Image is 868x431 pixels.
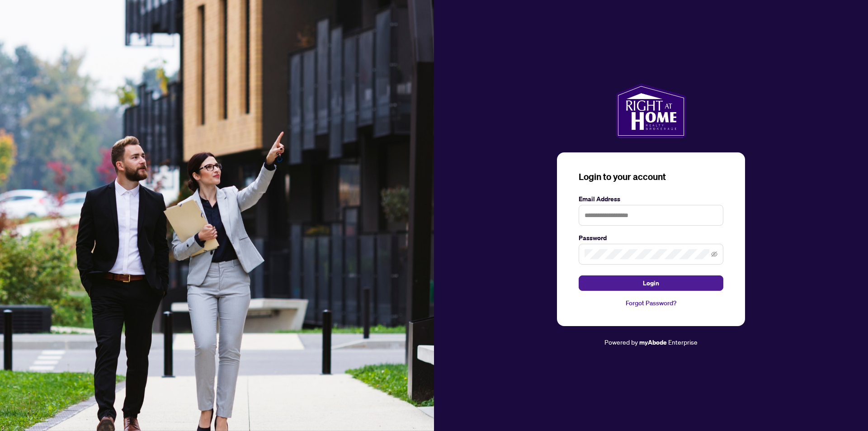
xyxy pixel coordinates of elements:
label: Password [579,233,723,243]
img: ma-logo [616,84,686,138]
span: Login [643,276,659,290]
a: myAbode [639,337,667,347]
a: Forgot Password? [579,298,723,308]
label: Email Address [579,194,723,204]
button: Login [579,275,723,291]
span: Powered by [604,338,638,346]
h3: Login to your account [579,171,723,183]
span: eye-invisible [711,251,717,257]
span: Enterprise [668,338,698,346]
